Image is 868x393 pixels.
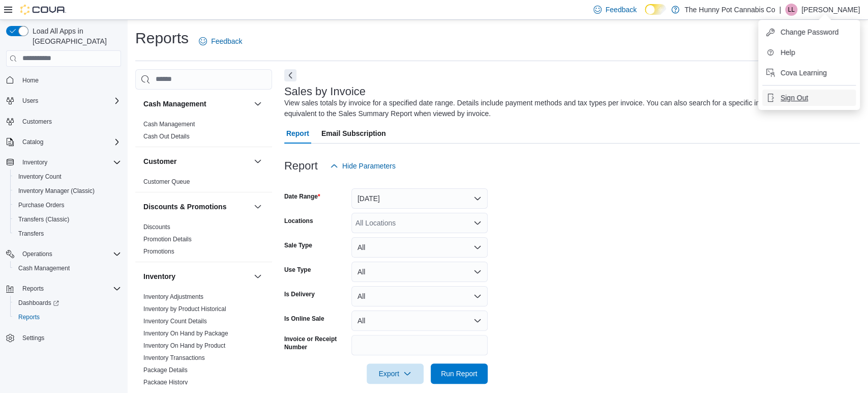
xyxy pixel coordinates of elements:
[143,318,207,325] a: Inventory Count Details
[143,133,190,140] a: Cash Out Details
[801,4,860,16] p: [PERSON_NAME]
[788,4,794,16] span: LL
[143,354,205,362] span: Inventory Transactions
[684,4,775,16] p: The Hunny Pot Cannabis Co
[143,223,170,231] a: Discounts
[20,5,66,15] img: Cova
[22,118,52,126] span: Customers
[22,138,43,146] span: Catalog
[2,155,125,170] button: Inventory
[14,185,121,197] span: Inventory Manager (Classic)
[14,171,66,183] a: Inventory Count
[22,285,44,293] span: Reports
[14,171,121,183] span: Inventory Count
[18,283,121,295] span: Reports
[14,228,48,240] a: Transfers
[143,271,175,282] h3: Inventory
[342,161,396,171] span: Hide Parameters
[284,86,366,98] h3: Sales by Invoice
[143,317,207,325] span: Inventory Count Details
[143,342,225,349] a: Inventory On Hand by Product
[351,286,488,306] button: All
[286,123,309,144] span: Report
[6,69,121,372] nav: Complex example
[2,135,125,149] button: Catalog
[785,4,797,16] div: Laura Laskoski
[351,311,488,331] button: All
[143,178,190,186] span: Customer Queue
[14,199,121,211] span: Purchase Orders
[143,330,228,337] a: Inventory On Hand by Package
[143,305,226,313] span: Inventory by Product Historical
[10,184,125,198] button: Inventory Manager (Classic)
[14,185,99,197] a: Inventory Manager (Classic)
[14,297,63,309] a: Dashboards
[645,4,666,15] input: Dark Mode
[211,36,242,46] span: Feedback
[18,248,121,260] span: Operations
[18,248,56,260] button: Operations
[18,187,95,195] span: Inventory Manager (Classic)
[143,178,190,185] a: Customer Queue
[143,99,206,109] h3: Cash Management
[351,262,488,282] button: All
[18,264,70,272] span: Cash Management
[321,123,386,144] span: Email Subscription
[14,213,73,226] a: Transfers (Classic)
[143,367,188,374] a: Package Details
[135,28,189,48] h1: Reports
[143,156,250,166] button: Customer
[2,247,125,261] button: Operations
[143,223,170,231] span: Discounts
[18,74,43,87] a: Home
[143,342,225,350] span: Inventory On Hand by Product
[18,136,121,148] span: Catalog
[284,241,312,249] label: Sale Type
[2,94,125,108] button: Users
[135,176,272,192] div: Customer
[22,76,39,85] span: Home
[10,170,125,184] button: Inventory Count
[143,202,250,212] button: Discounts & Promotions
[135,118,272,147] div: Cash Management
[10,310,125,324] button: Reports
[143,235,192,243] span: Promotion Details
[143,293,203,301] span: Inventory Adjustments
[143,121,195,128] a: Cash Management
[18,156,51,169] button: Inventory
[143,379,188,386] a: Package History
[779,4,781,16] p: |
[143,132,190,141] span: Cash Out Details
[284,192,320,201] label: Date Range
[10,198,125,212] button: Purchase Orders
[284,69,296,81] button: Next
[143,156,176,166] h3: Customer
[14,228,121,240] span: Transfers
[143,120,195,128] span: Cash Management
[18,95,121,107] span: Users
[284,315,324,323] label: Is Online Sale
[143,247,174,256] span: Promotions
[18,173,62,181] span: Inventory Count
[18,156,121,169] span: Inventory
[18,299,59,307] span: Dashboards
[28,26,121,46] span: Load All Apps in [GEOGRAPHIC_DATA]
[2,282,125,296] button: Reports
[143,202,226,212] h3: Discounts & Promotions
[781,93,808,103] span: Sign Out
[351,188,488,209] button: [DATE]
[195,31,246,51] a: Feedback
[135,221,272,262] div: Discounts & Promotions
[284,290,315,298] label: Is Delivery
[143,248,174,255] a: Promotions
[14,213,121,226] span: Transfers (Classic)
[441,369,477,379] span: Run Report
[781,27,839,37] span: Change Password
[143,236,192,243] a: Promotion Details
[143,305,226,313] a: Inventory by Product Historical
[762,65,856,81] button: Cova Learning
[18,95,42,107] button: Users
[351,237,488,258] button: All
[14,297,121,309] span: Dashboards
